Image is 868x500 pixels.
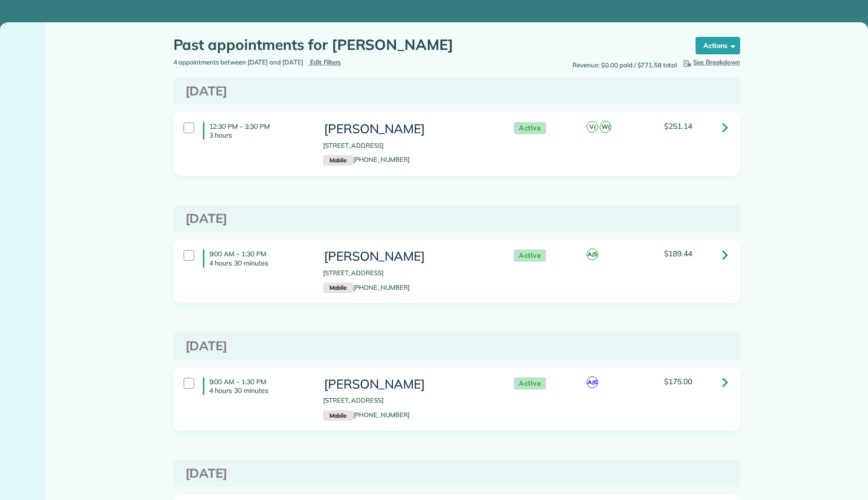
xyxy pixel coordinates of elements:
span: V( [587,121,598,133]
span: Revenue: $0.00 paid / $771.58 total [573,61,677,70]
h4: 12:30 PM - 3:30 PM [203,122,309,140]
p: [STREET_ADDRESS] [323,268,495,278]
small: Mobile [323,282,353,293]
h3: [PERSON_NAME] [323,377,495,391]
p: [STREET_ADDRESS] [323,141,495,151]
p: 4 hours 30 minutes [209,259,309,267]
small: Mobile [323,410,353,421]
h3: [PERSON_NAME] [323,250,495,264]
a: Mobile[PHONE_NUMBER] [323,156,410,163]
h3: [DATE] [186,84,728,98]
span: $189.44 [664,249,692,258]
h3: [DATE] [186,339,728,353]
span: $251.14 [664,121,692,131]
small: Mobile [323,155,353,166]
span: Active [514,122,546,134]
span: Active [514,250,546,262]
p: 3 hours [209,131,309,140]
p: 4 hours 30 minutes [209,386,309,395]
button: See Breakdown [682,58,740,67]
p: [STREET_ADDRESS] [323,396,495,406]
h1: Past appointments for [PERSON_NAME] [173,37,677,53]
h4: 9:00 AM - 1:30 PM [203,377,309,395]
h4: 9:00 AM - 1:30 PM [203,250,309,267]
h3: [PERSON_NAME] [323,122,495,136]
h3: [DATE] [186,467,728,481]
span: $175.00 [664,376,692,386]
span: Edit Filters [310,58,341,66]
a: Edit Filters [308,58,341,66]
span: A(5 [587,249,598,260]
a: Mobile[PHONE_NUMBER] [323,411,410,419]
span: A(6 [587,376,598,388]
a: Mobile[PHONE_NUMBER] [323,283,410,291]
div: 4 appointments between [DATE] and [DATE] [166,58,457,67]
span: Active [514,377,546,390]
span: W( [600,121,611,133]
button: Actions [696,37,740,54]
h3: [DATE] [186,212,728,226]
